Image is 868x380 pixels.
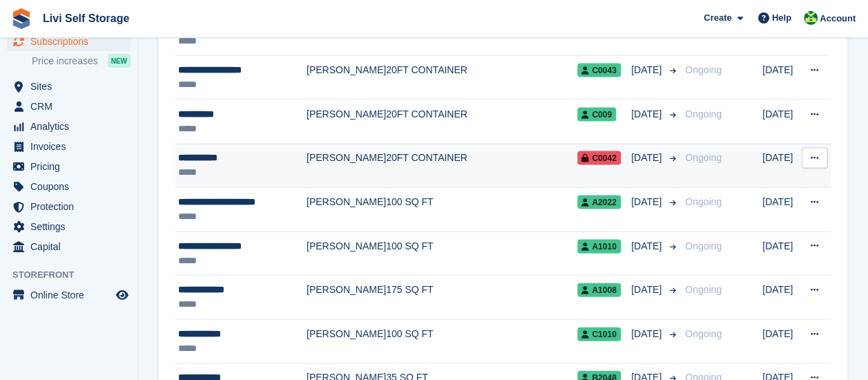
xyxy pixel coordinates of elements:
[631,107,664,122] span: [DATE]
[577,108,616,122] span: C009
[386,100,577,144] td: 20FT CONTAINER
[386,188,577,232] td: 100 SQ FT
[631,283,664,297] span: [DATE]
[32,55,98,68] span: Price increases
[7,137,131,156] a: menu
[307,320,386,364] td: [PERSON_NAME]
[386,320,577,364] td: 100 SQ FT
[772,11,791,25] span: Help
[7,217,131,236] a: menu
[32,53,131,68] a: Price increases NEW
[577,283,620,297] span: A1008
[7,197,131,216] a: menu
[30,197,113,216] span: Protection
[577,151,620,165] span: C0042
[685,108,722,120] span: Ongoing
[685,240,722,251] span: Ongoing
[577,196,620,209] span: A2022
[307,100,386,144] td: [PERSON_NAME]
[307,276,386,320] td: [PERSON_NAME]
[11,8,32,29] img: stora-icon-8386f47178a22dfd0bd8f6a31ec36ba5ce8667c1dd55bd0f319d3a0aa187defe.svg
[762,188,802,232] td: [DATE]
[820,12,856,26] span: Account
[762,56,802,100] td: [DATE]
[685,196,722,207] span: Ongoing
[30,237,113,256] span: Capital
[30,285,113,305] span: Online Store
[7,237,131,256] a: menu
[762,231,802,276] td: [DATE]
[7,77,131,96] a: menu
[307,231,386,276] td: [PERSON_NAME]
[7,32,131,51] a: menu
[12,268,137,282] span: Storefront
[386,144,577,188] td: 20FT CONTAINER
[685,328,722,339] span: Ongoing
[685,152,722,163] span: Ongoing
[30,97,113,116] span: CRM
[108,54,131,68] div: NEW
[577,64,620,77] span: C0043
[386,276,577,320] td: 175 SQ FT
[7,285,131,305] a: menu
[631,63,664,77] span: [DATE]
[7,117,131,136] a: menu
[114,287,131,303] a: Preview store
[804,11,818,25] img: Alex Handyside
[30,177,113,196] span: Coupons
[762,100,802,144] td: [DATE]
[30,137,113,156] span: Invoices
[704,11,731,25] span: Create
[37,7,135,30] a: Livi Self Storage
[7,97,131,116] a: menu
[386,231,577,276] td: 100 SQ FT
[762,320,802,364] td: [DATE]
[762,144,802,188] td: [DATE]
[30,217,113,236] span: Settings
[762,276,802,320] td: [DATE]
[307,144,386,188] td: [PERSON_NAME]
[307,188,386,232] td: [PERSON_NAME]
[30,77,113,96] span: Sites
[30,117,113,136] span: Analytics
[577,327,620,341] span: C1010
[577,240,620,254] span: A1010
[685,284,722,295] span: Ongoing
[30,157,113,176] span: Pricing
[7,157,131,176] a: menu
[631,151,664,165] span: [DATE]
[631,327,664,341] span: [DATE]
[631,195,664,209] span: [DATE]
[685,64,722,75] span: Ongoing
[631,239,664,254] span: [DATE]
[307,56,386,100] td: [PERSON_NAME]
[30,32,113,51] span: Subscriptions
[7,177,131,196] a: menu
[386,56,577,100] td: 20FT CONTAINER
